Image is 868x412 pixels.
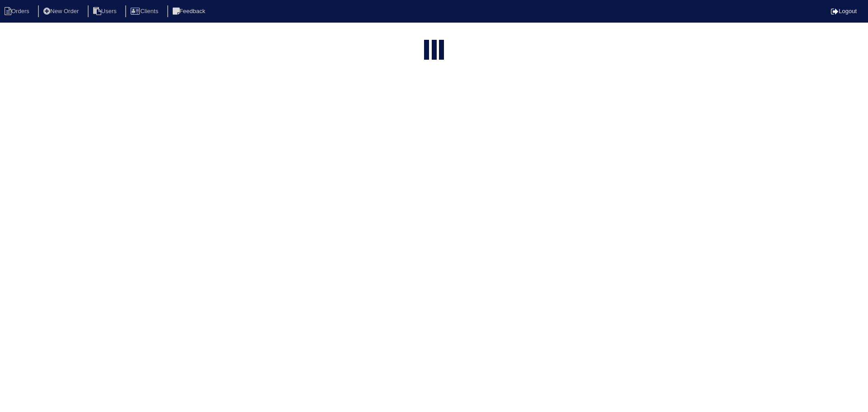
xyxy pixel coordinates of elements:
li: Users [88,5,124,18]
li: Feedback [167,5,212,18]
a: Clients [125,8,165,14]
li: New Order [38,5,86,18]
a: Logout [831,8,857,14]
li: Clients [125,5,165,18]
div: loading... [432,40,437,64]
a: New Order [38,8,86,14]
a: Users [88,8,124,14]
